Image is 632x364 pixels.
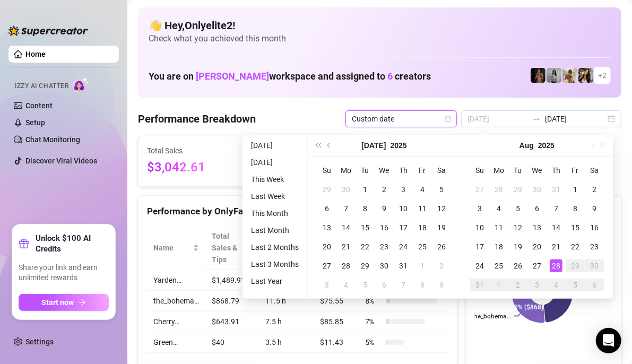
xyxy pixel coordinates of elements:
[531,240,543,253] div: 20
[416,221,429,234] div: 18
[336,237,356,256] td: 2025-07-21
[247,241,303,254] li: Last 2 Months
[416,202,429,215] div: 11
[569,202,582,215] div: 8
[489,199,508,218] td: 2025-08-04
[492,221,505,234] div: 11
[359,240,371,253] div: 22
[247,156,303,169] li: [DATE]
[470,161,489,180] th: Su
[562,68,577,83] img: Green
[547,237,566,256] td: 2025-08-21
[569,183,582,196] div: 1
[470,256,489,275] td: 2025-08-24
[527,237,547,256] td: 2025-08-20
[365,336,382,348] span: 5 %
[467,113,528,125] input: Start date
[365,316,382,327] span: 7 %
[532,115,541,123] span: to
[547,180,566,199] td: 2025-07-31
[336,275,356,294] td: 2025-08-04
[435,202,448,215] div: 12
[361,135,386,156] button: Choose a month
[336,218,356,237] td: 2025-07-14
[550,259,562,272] div: 28
[397,202,410,215] div: 10
[508,161,527,180] th: Tu
[435,259,448,272] div: 2
[340,259,352,272] div: 28
[566,237,585,256] td: 2025-08-22
[394,161,413,180] th: Th
[531,221,543,234] div: 13
[312,135,324,156] button: Last year (Control + left)
[527,199,547,218] td: 2025-08-06
[205,270,259,291] td: $1,489.91
[413,256,432,275] td: 2025-08-01
[247,224,303,237] li: Last Month
[545,113,605,125] input: End date
[508,218,527,237] td: 2025-08-12
[508,199,527,218] td: 2025-08-05
[538,135,555,156] button: Choose a year
[527,275,547,294] td: 2025-09-03
[387,71,393,82] span: 6
[566,161,585,180] th: Fr
[435,240,448,253] div: 26
[15,81,68,91] span: Izzy AI Chatter
[547,68,561,83] img: A
[375,199,394,218] td: 2025-07-09
[508,256,527,275] td: 2025-08-26
[566,256,585,275] td: 2025-08-29
[413,161,432,180] th: Fr
[247,139,303,152] li: [DATE]
[531,259,543,272] div: 27
[512,221,524,234] div: 12
[416,259,429,272] div: 1
[149,18,611,33] h4: 👋 Hey, Onlyelite2 !
[317,275,336,294] td: 2025-08-03
[547,161,566,180] th: Th
[470,180,489,199] td: 2025-07-27
[321,221,333,234] div: 13
[356,237,375,256] td: 2025-07-22
[378,221,391,234] div: 16
[598,70,607,81] span: + 2
[317,180,336,199] td: 2025-06-29
[25,337,54,346] a: Settings
[42,298,74,307] span: Start now
[588,221,601,234] div: 16
[19,294,109,311] button: Start nowarrow-right
[445,116,451,122] span: calendar
[196,71,269,82] span: [PERSON_NAME]
[356,161,375,180] th: Tu
[550,183,562,196] div: 31
[435,279,448,291] div: 9
[247,173,303,186] li: This Week
[375,275,394,294] td: 2025-08-06
[336,161,356,180] th: Mo
[259,311,314,332] td: 7.5 h
[314,332,359,353] td: $11.43
[588,202,601,215] div: 9
[397,279,410,291] div: 7
[340,221,352,234] div: 14
[492,279,505,291] div: 1
[531,68,546,83] img: the_bohema
[585,237,604,256] td: 2025-08-23
[73,77,89,92] img: AI Chatter
[470,218,489,237] td: 2025-08-10
[324,135,335,156] button: Previous month (PageUp)
[531,183,543,196] div: 30
[138,111,256,126] h4: Performance Breakdown
[356,180,375,199] td: 2025-07-01
[394,218,413,237] td: 2025-07-17
[569,221,582,234] div: 15
[432,218,451,237] td: 2025-07-19
[547,256,566,275] td: 2025-08-28
[547,275,566,294] td: 2025-09-04
[19,263,109,283] span: Share your link and earn unlimited rewards
[527,180,547,199] td: 2025-07-30
[585,256,604,275] td: 2025-08-30
[472,313,511,320] text: the_bohema…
